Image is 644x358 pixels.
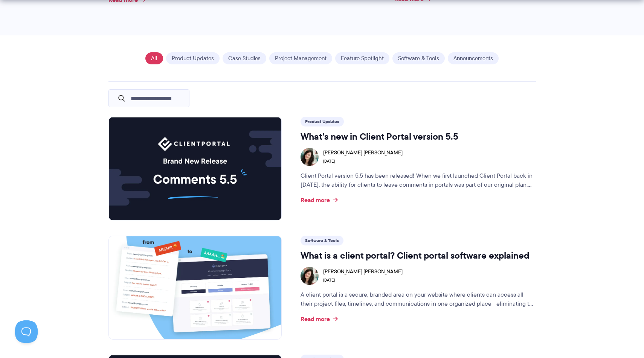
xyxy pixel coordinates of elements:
[301,250,536,261] h3: What is a client portal? Client portal software explained
[301,197,338,203] a: Read more
[166,52,220,64] a: Product Updates
[301,316,338,322] a: Read more
[15,320,38,343] iframe: Toggle Customer Support
[392,52,445,64] a: Software & Tools
[305,237,339,244] a: Software & Tools
[301,290,536,308] p: A client portal is a secure, branded area on your website where clients can access all their proj...
[448,52,499,64] a: Announcements
[301,131,536,142] h3: What's new in Client Portal version 5.5
[323,148,403,157] span: [PERSON_NAME] [PERSON_NAME]
[335,52,389,64] a: Feature Spotlight
[145,52,163,64] a: All
[301,171,536,189] p: Client Portal version 5.5 has been released! When we first launched Client Portal back in [DATE],...
[323,276,403,284] time: [DATE]
[323,267,403,276] span: [PERSON_NAME] [PERSON_NAME]
[323,157,403,165] time: [DATE]
[223,52,266,64] a: Case Studies
[305,118,339,125] a: Product Updates
[269,52,332,64] a: Project Management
